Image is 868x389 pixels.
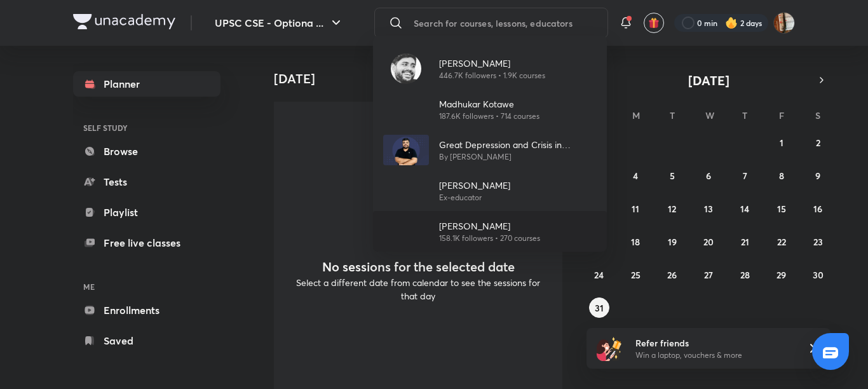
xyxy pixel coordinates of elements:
img: Avatar [391,53,421,84]
a: AvatarMadhukar Kotawe187.6K followers • 714 courses [373,89,607,130]
a: Avatar[PERSON_NAME]158.1K followers • 270 courses [373,211,607,252]
p: 187.6K followers • 714 courses [439,111,539,122]
p: By [PERSON_NAME] [439,151,597,163]
p: [PERSON_NAME] [439,179,510,192]
p: Ex-educator [439,192,510,203]
p: [PERSON_NAME] [439,57,545,70]
p: Great Depression and Crisis in Capitalism [439,138,597,151]
img: Avatar [383,135,429,165]
a: Avatar[PERSON_NAME]Ex-educator [373,170,607,211]
img: Avatar [391,94,421,125]
img: Avatar [391,175,421,206]
p: 158.1K followers • 270 courses [439,233,540,244]
p: 446.7K followers • 1.9K courses [439,70,545,81]
p: Madhukar Kotawe [439,97,539,111]
a: AvatarGreat Depression and Crisis in CapitalismBy [PERSON_NAME] [373,130,607,170]
a: Avatar[PERSON_NAME]446.7K followers • 1.9K courses [373,48,607,89]
img: Avatar [391,216,421,247]
p: [PERSON_NAME] [439,219,540,233]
